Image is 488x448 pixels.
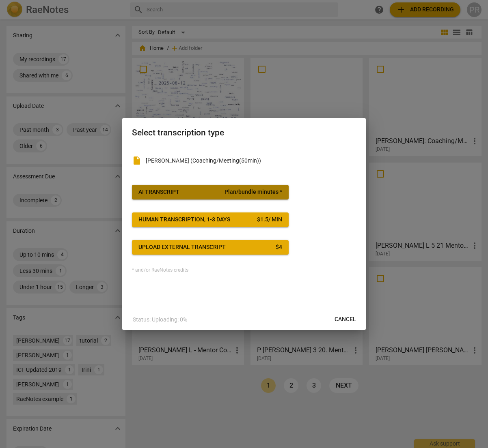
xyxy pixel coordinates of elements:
div: * and/or RaeNotes credits [132,268,356,273]
span: Cancel [335,315,356,324]
div: Human transcription, 1-3 days [138,216,230,224]
div: Upload external transcript [138,243,226,251]
h2: Select transcription type [132,128,356,138]
div: $ 1.5 / min [257,216,282,224]
div: AI Transcript [138,188,179,196]
p: Status: Uploading: 0% [133,315,187,324]
span: Plan/bundle minutes * [225,188,282,196]
span: insert_drive_file [132,156,142,165]
p: Svetlana Dimovski (Coaching/Meeting(50min)) [146,156,356,165]
div: $ 4 [276,243,282,251]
